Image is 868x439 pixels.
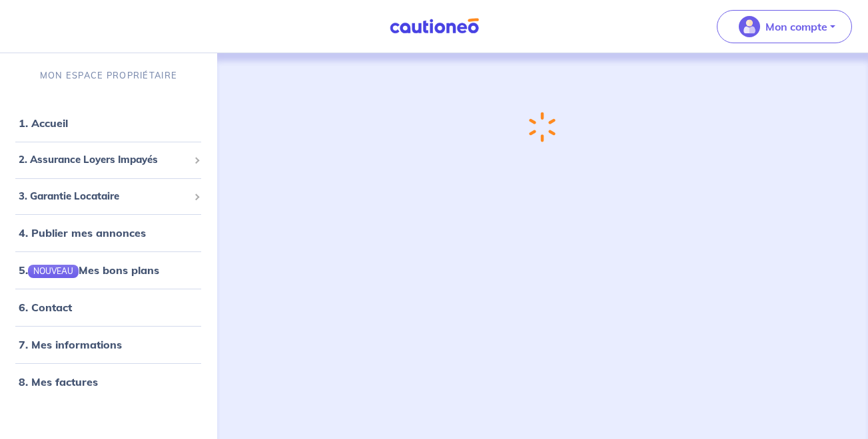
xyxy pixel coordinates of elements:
[5,219,212,246] div: 4. Publier mes annonces
[19,189,189,204] span: 3. Garantie Locataire
[19,263,159,277] a: 5.NOUVEAUMes bons plans
[19,338,122,351] a: 7. Mes informations
[5,368,212,395] div: 8. Mes factures
[739,16,760,37] img: illu_account_valid_menu.svg
[5,294,212,321] div: 6. Contact
[5,110,212,136] div: 1. Accueil
[5,147,212,173] div: 2. Assurance Loyers Impayés
[5,184,212,210] div: 3. Garantie Locataire
[384,18,484,35] img: Cautioneo
[19,301,72,314] a: 6. Contact
[528,110,558,144] img: loading-spinner
[19,152,189,168] span: 2. Assurance Loyers Impayés
[5,257,212,283] div: 5.NOUVEAUMes bons plans
[19,116,68,130] a: 1. Accueil
[19,226,146,239] a: 4. Publier mes annonces
[5,331,212,358] div: 7. Mes informations
[19,375,98,388] a: 8. Mes factures
[717,10,852,43] button: illu_account_valid_menu.svgMon compte
[765,19,827,35] p: Mon compte
[40,69,177,82] p: MON ESPACE PROPRIÉTAIRE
